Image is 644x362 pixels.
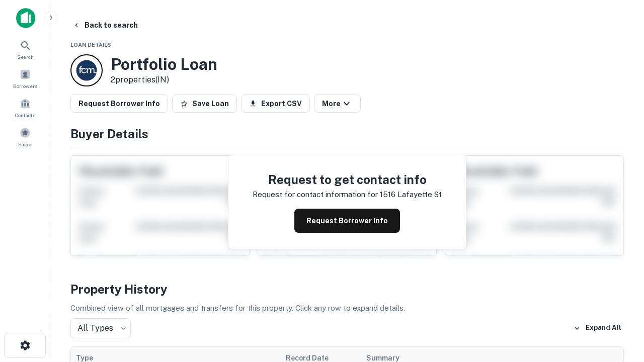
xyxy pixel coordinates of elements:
button: Save Loan [172,95,237,113]
p: 1516 lafayette st [380,189,442,201]
span: Borrowers [13,82,37,90]
button: Request Borrower Info [70,95,168,113]
span: Loan Details [70,42,111,48]
button: More [314,95,361,113]
a: Contacts [3,94,47,121]
h3: Portfolio Loan [111,55,217,74]
a: Borrowers [3,65,47,92]
button: Export CSV [241,95,310,113]
h4: Request to get contact info [253,170,442,189]
button: Expand All [571,321,624,336]
p: 2 properties (IN) [111,74,217,86]
button: Back to search [68,16,142,34]
p: Combined view of all mortgages and transfers for this property. Click any row to expand details. [70,302,624,314]
span: Contacts [15,111,35,119]
img: capitalize-icon.png [16,8,35,28]
button: Request Borrower Info [294,209,400,233]
h4: Property History [70,280,624,298]
span: Search [17,53,34,61]
div: All Types [70,318,131,338]
iframe: Chat Widget [594,282,644,330]
span: Saved [18,140,33,148]
a: Saved [3,123,47,150]
h4: Buyer Details [70,125,624,143]
p: Request for contact information for [253,189,378,201]
a: Search [3,36,47,63]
